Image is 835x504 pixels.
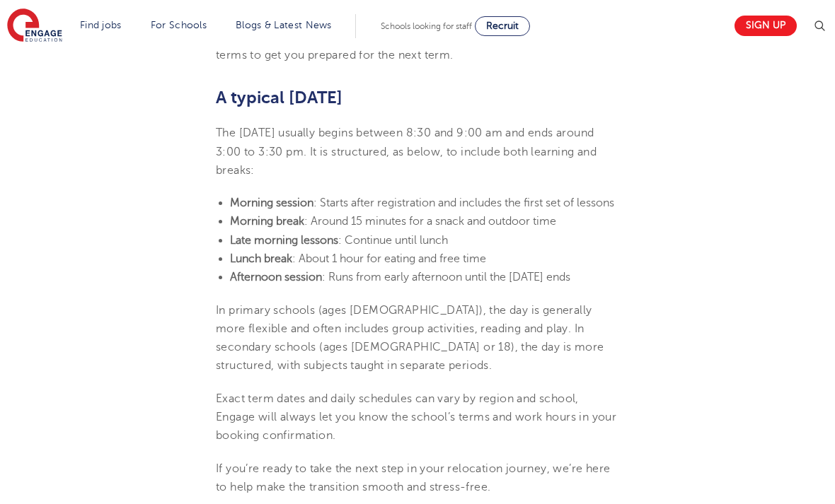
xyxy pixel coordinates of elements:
b: Morning break [230,215,304,228]
a: Blogs & Latest News [236,20,332,30]
b: A typical [DATE] [216,88,342,107]
span: : Runs from early afternoon until the [DATE] ends [322,271,570,283]
b: Afternoon session [230,271,322,283]
b: Late morning lessons [230,234,338,247]
span: : About 1 hour for eating and free time [292,252,486,265]
a: Recruit [475,16,530,36]
span: If you’re ready to take the next step in your relocation journey, we’re here to help make the tra... [216,462,610,493]
span: : Continue until lunch [338,234,448,247]
b: Morning session [230,197,313,209]
a: For Schools [151,20,207,30]
span: : Starts after registration and includes the first set of lessons [313,197,614,209]
b: Lunch break [230,252,292,265]
a: Find jobs [80,20,122,30]
img: Engage Education [7,8,62,44]
span: Schools looking for staff [381,21,472,31]
span: : Around 15 minutes for a snack and outdoor time [304,215,556,228]
span: Recruit [486,20,519,31]
a: Sign up [735,16,797,36]
span: In primary schools (ages [DEMOGRAPHIC_DATA]), the day is generally more flexible and often includ... [216,304,604,373]
span: Exact term dates and daily schedules can vary by region and school, Engage will always let you kn... [216,392,616,443]
span: The [DATE] usually begins between 8:30 and 9:00 am and ends around 3:00 to 3:30 pm. It is structu... [216,127,597,177]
